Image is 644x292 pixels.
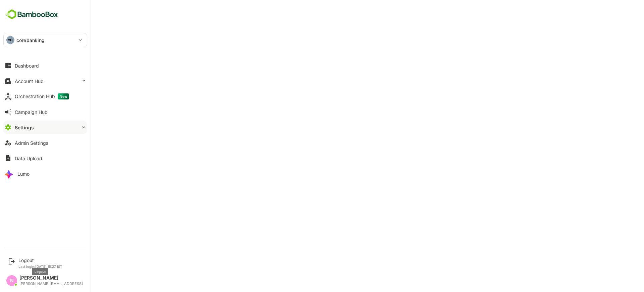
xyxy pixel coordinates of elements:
[15,78,44,84] div: Account Hub
[3,121,87,134] button: Settings
[6,36,14,44] div: CO
[3,74,87,88] button: Account Hub
[15,125,34,130] div: Settings
[19,275,83,281] div: [PERSON_NAME]
[17,171,30,177] div: Lumo
[3,59,87,72] button: Dashboard
[15,140,48,146] div: Admin Settings
[3,90,87,103] button: Orchestration HubNew
[3,167,87,180] button: Lumo
[15,156,42,161] div: Data Upload
[3,105,87,119] button: Campaign Hub
[3,8,60,21] img: BambooboxFullLogoMark.5f36c76dfaba33ec1ec1367b70bb1252.svg
[3,152,87,165] button: Data Upload
[15,93,69,99] div: Orchestration Hub
[18,264,62,268] p: Last login: [DATE] 15:27 IST
[3,136,87,150] button: Admin Settings
[4,33,87,47] div: COcorebanking
[15,109,48,115] div: Campaign Hub
[16,37,45,44] p: corebanking
[58,93,69,99] span: New
[19,282,83,286] div: [PERSON_NAME][EMAIL_ADDRESS]
[18,257,62,263] div: Logout
[15,63,39,69] div: Dashboard
[6,275,17,286] div: N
